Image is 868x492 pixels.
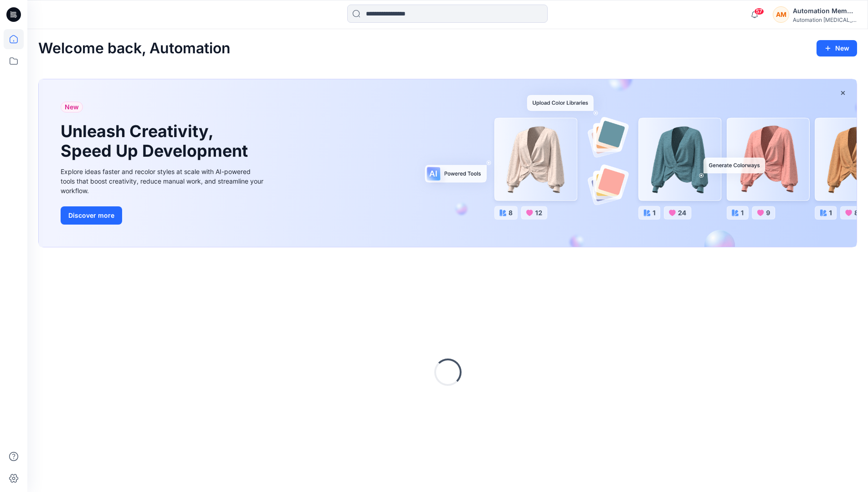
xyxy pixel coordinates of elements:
div: Explore ideas faster and recolor styles at scale with AI-powered tools that boost creativity, red... [61,167,266,195]
a: Discover more [61,206,266,225]
span: New [65,102,79,113]
div: Automation Member [793,5,857,16]
h1: Unleash Creativity, Speed Up Development [61,122,252,161]
h2: Welcome back, Automation [38,40,231,57]
div: AM [773,6,789,23]
button: Discover more [61,206,122,225]
button: New [817,40,857,56]
div: Automation [MEDICAL_DATA]... [793,16,857,23]
span: 57 [754,8,764,15]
